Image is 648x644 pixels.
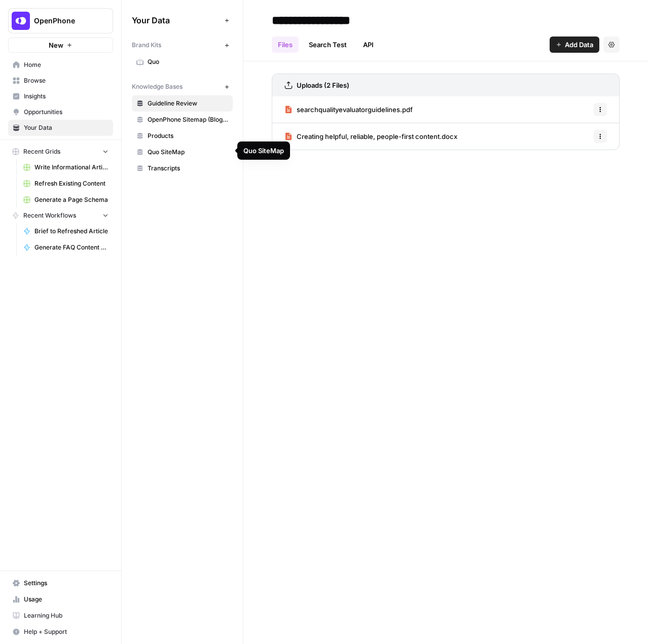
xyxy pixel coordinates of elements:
[284,123,457,150] a: Creating helpful, reliable, people-first content.docx
[132,14,221,26] span: Your Data
[132,95,233,112] a: Guideline Review
[565,40,593,50] span: Add Data
[8,120,113,136] a: Your Data
[297,131,457,141] span: Creating helpful, reliable, people-first content.docx
[8,8,113,33] button: Workspace: OpenPhone
[284,96,413,123] a: searchqualityevaluatorguidelines.pdf
[24,595,109,604] span: Usage
[132,160,233,176] a: Transcripts
[34,179,109,188] span: Refresh Existing Content
[8,575,113,591] a: Settings
[148,131,228,140] span: Products
[132,82,183,91] span: Knowledge Bases
[132,41,161,50] span: Brand Kits
[148,99,228,108] span: Guideline Review
[132,112,233,128] a: OpenPhone Sitemap (Blogs + NonBlogs)
[34,227,109,236] span: Brief to Refreshed Article
[8,208,113,223] button: Recent Workflows
[132,128,233,144] a: Products
[19,223,113,239] a: Brief to Refreshed Article
[297,104,413,115] span: searchqualityevaluatorguidelines.pdf
[23,147,60,156] span: Recent Grids
[19,159,113,175] a: Write Informational Article
[24,123,109,132] span: Your Data
[19,239,113,256] a: Generate FAQ Content for AEO
[284,74,349,96] a: Uploads (2 Files)
[34,195,109,204] span: Generate a Page Schema
[8,624,113,640] button: Help + Support
[19,175,113,192] a: Refresh Existing Content
[24,627,109,636] span: Help + Support
[19,192,113,208] a: Generate a Page Schema
[8,38,113,53] button: New
[24,611,109,620] span: Learning Hub
[148,57,228,66] span: Quo
[8,607,113,624] a: Learning Hub
[148,115,228,124] span: OpenPhone Sitemap (Blogs + NonBlogs)
[34,163,109,172] span: Write Informational Article
[49,40,63,50] span: New
[12,12,30,30] img: OpenPhone Logo
[8,591,113,607] a: Usage
[24,76,109,85] span: Browse
[24,92,109,101] span: Insights
[24,108,109,117] span: Opportunities
[148,148,228,157] span: Quo SiteMap
[303,37,353,53] a: Search Test
[132,144,233,160] a: Quo SiteMap
[148,164,228,173] span: Transcripts
[34,243,109,252] span: Generate FAQ Content for AEO
[8,57,113,73] a: Home
[24,60,109,69] span: Home
[24,579,109,588] span: Settings
[272,37,299,53] a: Files
[8,88,113,104] a: Insights
[297,80,349,90] h3: Uploads (2 Files)
[8,73,113,89] a: Browse
[8,144,113,159] button: Recent Grids
[243,146,284,156] div: Quo SiteMap
[23,211,76,220] span: Recent Workflows
[357,37,380,53] a: API
[132,54,233,70] a: Quo
[550,37,599,53] button: Add Data
[8,104,113,120] a: Opportunities
[34,16,95,26] span: OpenPhone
